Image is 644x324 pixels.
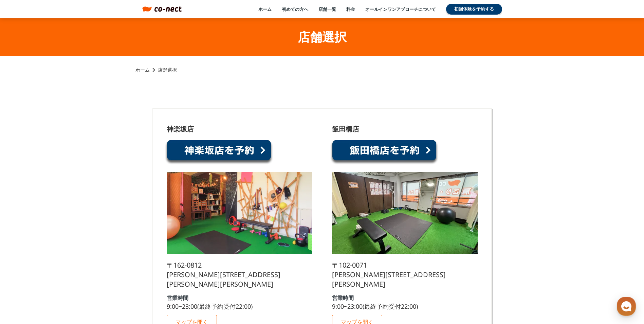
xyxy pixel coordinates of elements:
[346,6,355,12] a: 料金
[158,67,177,73] p: 店舗選択
[17,226,30,231] span: ホーム
[332,260,477,289] p: 〒102-0071 [PERSON_NAME][STREET_ADDRESS][PERSON_NAME]
[45,215,88,232] a: チャット
[167,303,253,309] p: 9:00~23:00(最終予約受付22:00)
[167,126,194,132] p: 神楽坂店
[332,126,359,132] p: 飯田橋店
[258,6,272,12] a: ホーム
[332,295,354,301] p: 営業時間
[135,67,150,73] a: ホーム
[365,6,436,12] a: オールインワンアプローチについて
[318,6,336,12] a: 店舗一覧
[58,226,74,231] span: チャット
[446,4,502,15] a: 初回体験を予約する
[167,260,312,289] p: 〒162-0812 [PERSON_NAME][STREET_ADDRESS][PERSON_NAME][PERSON_NAME]
[150,66,158,74] i: keyboard_arrow_right
[105,226,113,231] span: 設定
[167,295,188,301] p: 営業時間
[332,303,418,309] p: 9:00~23:00(最終予約受付22:00)
[2,215,45,232] a: ホーム
[88,215,130,232] a: 設定
[298,29,347,46] h1: 店舗選択
[282,6,308,12] a: 初めての方へ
